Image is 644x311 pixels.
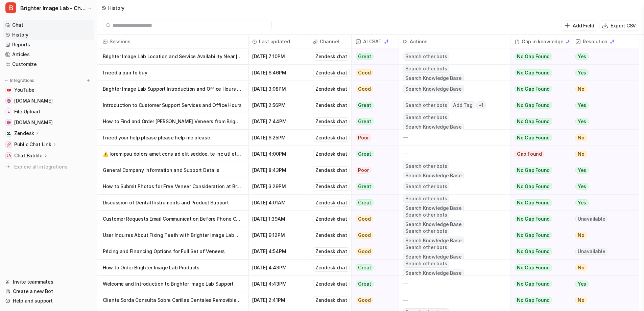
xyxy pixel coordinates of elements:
[515,86,552,92] span: No Gap Found
[3,287,94,296] a: Create a new Bot
[403,65,449,73] span: Search other bots
[352,195,395,211] button: Great
[510,211,566,227] button: No Gap Found
[575,216,607,222] span: Unavailable
[571,97,633,113] button: Yes
[14,119,52,126] span: [DOMAIN_NAME]
[14,141,51,148] p: Public Chat Link
[5,163,12,170] img: explore all integrations
[5,2,16,13] span: B
[108,4,124,12] div: History
[510,178,566,195] button: No Gap Found
[356,264,374,271] span: Great
[103,146,242,162] p: ⚠️ loremipsu dolors amet cons ad elit seddoe. te inc utl etdo magnaa enimadm veni. qu nostr exer ...
[403,220,464,228] span: Search Knowledge Base
[352,65,395,81] button: Good
[515,281,552,287] span: No Gap Found
[7,131,11,135] img: Zendesk
[515,297,552,304] span: No Gap Found
[571,260,633,276] button: No
[575,167,589,174] span: Yes
[403,211,449,219] span: Search other bots
[313,199,350,207] div: Zendesk chat
[313,52,350,61] div: Zendesk chat
[510,260,566,276] button: No Gap Found
[515,102,552,109] span: No Gap Found
[251,146,306,162] span: [DATE] 4:00PM
[352,178,395,195] button: Great
[352,81,395,97] button: Good
[251,292,306,308] span: [DATE] 2:41PM
[313,182,350,191] div: Zendesk chat
[403,52,449,61] span: Search other bots
[510,65,566,81] button: No Gap Found
[403,237,464,245] span: Search Knowledge Base
[313,247,350,256] div: Zendesk chat
[356,183,374,190] span: Great
[86,78,91,83] img: menu_add.svg
[571,65,633,81] button: Yes
[575,281,589,287] span: Yes
[356,199,374,206] span: Great
[103,276,242,292] p: Welcome and Introduction to Brighter Image Lab Support
[600,21,639,30] button: Export CSV
[3,40,94,49] a: Reports
[20,3,86,13] span: Brighter Image Lab - Chat
[313,166,350,174] div: Zendesk chat
[510,97,566,113] button: No Gap Found
[515,183,552,190] span: No Gap Found
[3,96,94,106] a: shop.brighterimagelab.com[DOMAIN_NAME]
[251,65,306,81] span: [DATE] 6:46PM
[403,269,464,277] span: Search Knowledge Base
[611,22,636,29] p: Export CSV
[575,134,587,141] span: No
[575,264,587,271] span: No
[14,97,52,104] span: [DOMAIN_NAME]
[510,292,566,308] button: No Gap Found
[403,243,449,251] span: Search other bots
[403,182,449,191] span: Search other bots
[571,81,633,97] button: No
[352,211,395,227] button: Good
[103,260,242,276] p: How to Order Brighter Image Lab Products
[515,199,552,206] span: No Gap Found
[356,281,374,287] span: Great
[3,296,94,306] a: Help and support
[251,260,306,276] span: [DATE] 4:43PM
[513,35,568,48] div: Gap in knowledge
[510,276,566,292] button: No Gap Found
[571,276,633,292] button: Yes
[3,277,94,287] a: Invite teammates
[403,204,464,212] span: Search Knowledge Base
[575,248,607,255] span: Unavailable
[515,151,544,157] span: Gap Found
[103,162,242,178] p: General Company Information and Support Details
[510,113,566,130] button: No Gap Found
[573,22,594,29] p: Add Field
[251,81,306,97] span: [DATE] 3:08PM
[510,243,566,260] button: No Gap Found
[562,21,597,30] button: Add Field
[571,178,633,195] button: Yes
[313,150,350,158] div: Zendesk chat
[313,264,350,272] div: Zendesk chat
[7,142,11,147] img: Public Chat Link
[7,88,11,92] img: YouTube
[575,102,589,109] span: Yes
[3,107,94,116] a: File UploadFile Upload
[356,167,371,174] span: Poor
[510,81,566,97] button: No Gap Found
[313,134,350,142] div: Zendesk chat
[313,69,350,77] div: Zendesk chat
[403,162,449,170] span: Search other bots
[352,260,395,276] button: Great
[3,50,94,59] a: Articles
[356,69,373,76] span: Good
[7,154,11,158] img: Chat Bubble
[515,53,552,60] span: No Gap Found
[571,146,633,162] button: No
[10,78,34,83] p: Integrations
[571,292,633,308] button: No
[352,130,395,146] button: Poor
